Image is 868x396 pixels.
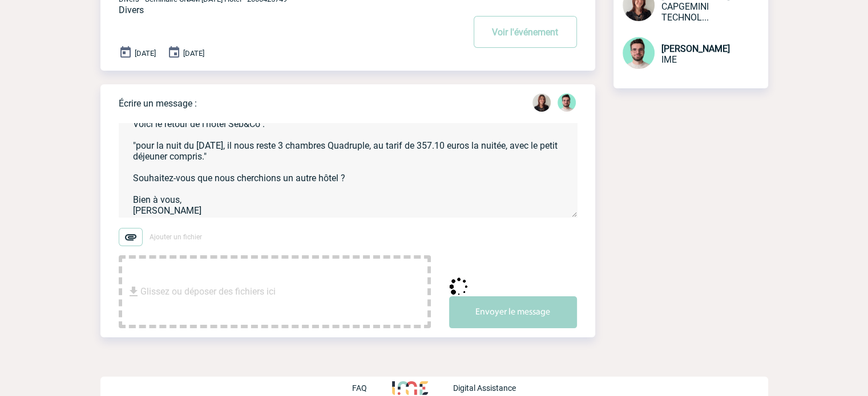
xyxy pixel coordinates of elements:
img: http://www.idealmeetingsevents.fr/ [392,381,427,395]
span: [DATE] [135,49,156,58]
p: Digital Assistance [453,383,516,393]
span: IME [661,54,677,65]
img: 102169-1.jpg [532,93,551,112]
a: FAQ [352,382,392,393]
div: Benjamin ROLAND [558,93,576,114]
img: file_download.svg [127,285,140,299]
div: Roxane MAZET [532,93,551,114]
p: FAQ [352,383,367,393]
span: [DATE] [183,49,204,58]
span: Glissez ou déposer des fichiers ici [140,263,276,320]
span: Divers [119,5,144,15]
span: [PERSON_NAME] [661,43,730,54]
img: 121547-2.png [623,37,655,69]
span: Ajouter un fichier [150,233,202,241]
button: Voir l'événement [474,16,577,48]
p: Écrire un message : [119,98,197,109]
span: CAPGEMINI TECHNOLOGY SERVICES [661,1,709,23]
img: 121547-2.png [558,93,576,112]
button: Envoyer le message [449,296,577,328]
